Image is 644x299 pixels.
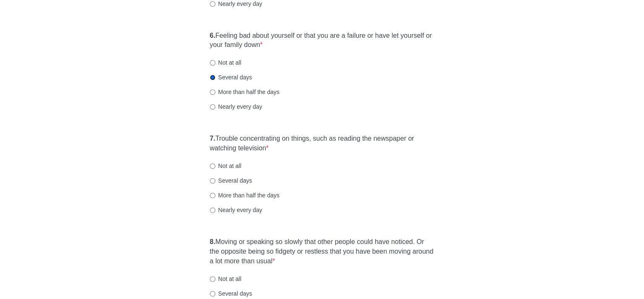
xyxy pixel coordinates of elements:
[210,237,435,266] label: Moving or speaking so slowly that other people could have noticed. Or the opposite being so fidge...
[210,75,215,80] input: Several days
[210,163,215,169] input: Not at all
[210,191,280,199] label: More than half the days
[210,275,241,283] label: Not at all
[210,176,252,185] label: Several days
[210,32,215,39] strong: 6.
[210,193,215,198] input: More than half the days
[210,104,215,110] input: Nearly every day
[210,162,241,170] label: Not at all
[210,207,215,213] input: Nearly every day
[210,276,215,282] input: Not at all
[210,206,262,214] label: Nearly every day
[210,134,435,153] label: Trouble concentrating on things, such as reading the newspaper or watching television
[210,102,262,111] label: Nearly every day
[210,88,280,96] label: More than half the days
[210,178,215,184] input: Several days
[210,289,252,298] label: Several days
[210,238,215,245] strong: 8.
[210,73,252,81] label: Several days
[210,60,215,66] input: Not at all
[210,135,215,142] strong: 7.
[210,291,215,296] input: Several days
[210,31,435,50] label: Feeling bad about yourself or that you are a failure or have let yourself or your family down
[210,89,215,95] input: More than half the days
[210,1,215,7] input: Nearly every day
[210,58,241,67] label: Not at all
